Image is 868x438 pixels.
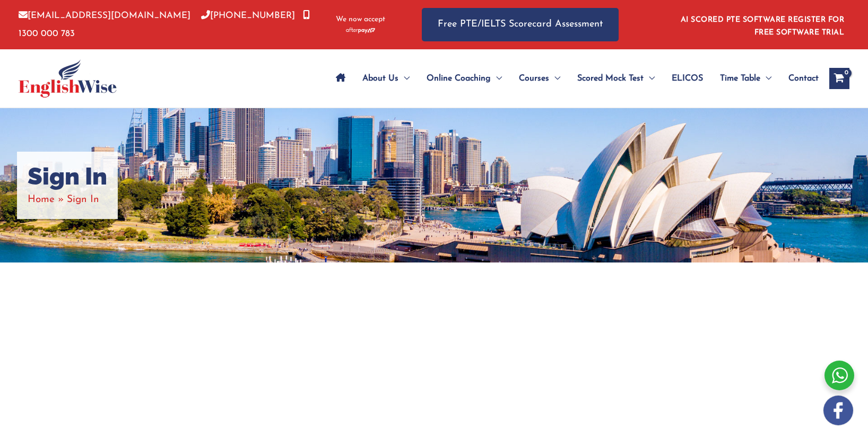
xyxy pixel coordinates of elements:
span: Menu Toggle [398,60,410,97]
a: ELICOS [663,60,711,97]
a: CoursesMenu Toggle [510,60,569,97]
span: ELICOS [672,60,703,97]
span: Courses [519,60,549,97]
span: Menu Toggle [549,60,560,97]
span: Sign In [67,195,99,205]
a: Time TableMenu Toggle [711,60,780,97]
img: white-facebook.png [823,396,853,425]
a: Free PTE/IELTS Scorecard Assessment [422,8,619,41]
span: We now accept [336,14,385,25]
a: [EMAIL_ADDRESS][DOMAIN_NAME] [19,11,190,20]
span: Time Table [720,60,760,97]
a: Scored Mock TestMenu Toggle [569,60,663,97]
span: Menu Toggle [760,60,771,97]
img: cropped-ew-logo [19,59,117,98]
a: Contact [780,60,819,97]
a: Home [28,195,55,205]
aside: Header Widget 1 [674,7,849,42]
a: [PHONE_NUMBER] [201,11,295,20]
span: Menu Toggle [644,60,655,97]
a: AI SCORED PTE SOFTWARE REGISTER FOR FREE SOFTWARE TRIAL [681,16,845,37]
nav: Breadcrumbs [28,191,107,208]
a: View Shopping Cart, empty [829,68,849,89]
span: Contact [788,60,819,97]
span: Menu Toggle [491,60,502,97]
h1: Sign In [28,162,107,191]
a: About UsMenu Toggle [354,60,418,97]
nav: Site Navigation: Main Menu [327,60,819,97]
a: Online CoachingMenu Toggle [418,60,510,97]
img: Afterpay-Logo [346,28,375,33]
span: About Us [362,60,398,97]
span: Online Coaching [427,60,491,97]
span: Scored Mock Test [577,60,644,97]
a: 1300 000 783 [19,11,310,38]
